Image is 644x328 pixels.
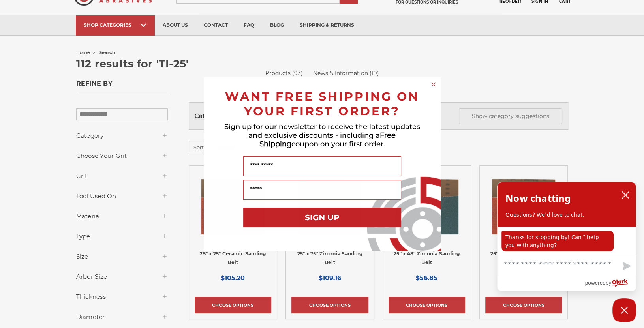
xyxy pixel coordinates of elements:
[505,190,571,206] h2: Now chatting
[243,208,401,227] button: SIGN UP
[498,227,636,255] div: chat
[259,131,396,148] span: Free Shipping
[501,231,614,251] p: Thanks for stopping by! Can I help you with anything?
[497,182,636,291] div: olark chatbox
[225,89,419,118] span: WANT FREE SHIPPING ON YOUR FIRST ORDER?
[619,189,632,201] button: close chatbox
[430,81,437,88] button: Close dialog
[585,278,605,288] span: powered
[606,278,611,288] span: by
[585,276,636,291] a: Powered by Olark
[616,257,636,276] button: Send message
[612,298,636,322] button: Close Chatbox
[224,122,420,148] span: Sign up for our newsletter to receive the latest updates and exclusive discounts - including a co...
[505,211,628,219] p: Questions? We'd love to chat.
